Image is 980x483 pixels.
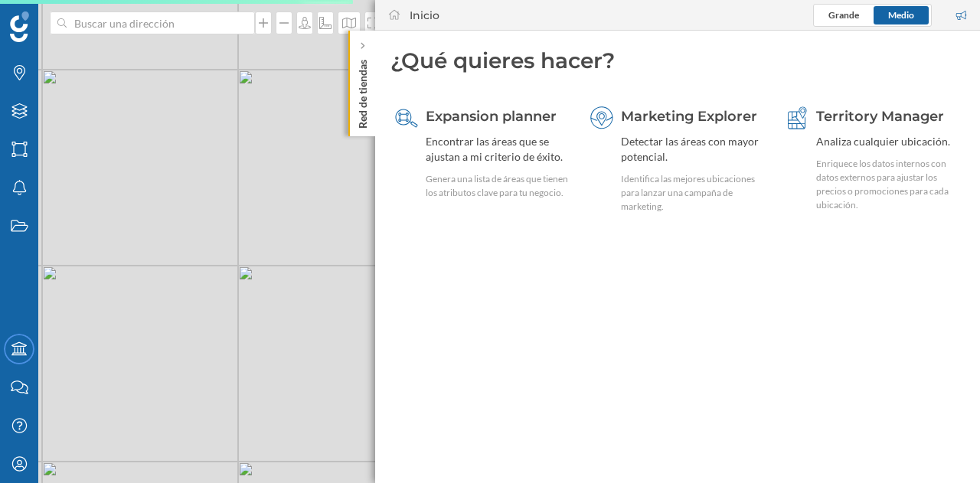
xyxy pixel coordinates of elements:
[621,172,765,214] div: Identifica las mejores ubicaciones para lanzar una campaña de marketing.
[816,134,960,149] div: Analiza cualquier ubicación.
[590,106,613,129] img: explorer.svg
[888,9,914,21] span: Medio
[10,11,29,42] img: Geoblink Logo
[410,8,439,23] div: Inicio
[426,172,570,200] div: Genera una lista de áreas que tienen los atributos clave para tu negocio.
[426,108,557,125] span: Expansion planner
[426,134,570,165] div: Encontrar las áreas que se ajustan a mi criterio de éxito.
[355,54,371,129] p: Red de tiendas
[828,9,859,21] span: Grande
[816,108,944,125] span: Territory Manager
[621,108,757,125] span: Marketing Explorer
[816,157,960,212] div: Enriquece los datos internos con datos externos para ajustar los precios o promociones para cada ...
[621,134,765,165] div: Detectar las áreas con mayor potencial.
[395,106,418,129] img: search-areas.svg
[390,46,965,75] div: ¿Qué quieres hacer?
[786,106,808,129] img: territory-manager.svg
